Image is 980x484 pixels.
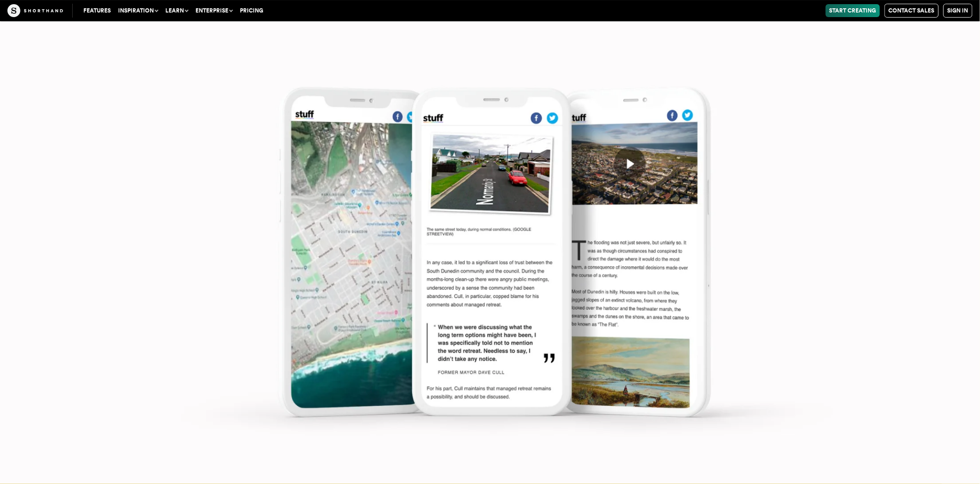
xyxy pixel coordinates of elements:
a: Sign in [943,4,973,18]
button: Learn [162,4,192,17]
a: Features [80,4,114,17]
button: Enterprise [192,4,236,17]
a: Contact Sales [885,4,939,18]
a: Pricing [236,4,267,17]
img: The Craft [7,4,63,17]
button: Inspiration [114,4,162,17]
a: Start Creating [826,4,880,17]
